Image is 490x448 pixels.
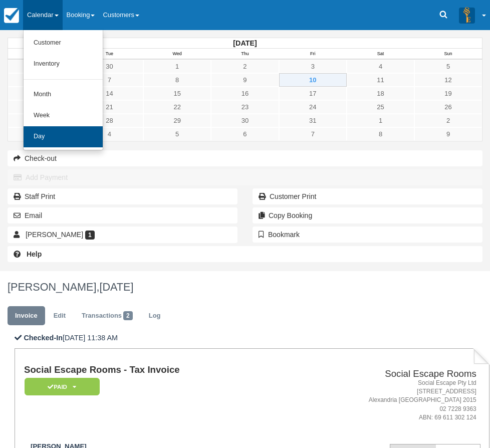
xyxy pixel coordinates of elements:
[143,127,211,141] a: 5
[4,8,19,23] img: checkfront-main-nav-mini-logo.png
[211,73,279,87] a: 9
[23,30,103,150] ul: Calendar
[143,49,211,60] th: Wed
[347,73,414,87] a: 11
[347,60,414,73] a: 4
[347,87,414,100] a: 18
[414,100,482,114] a: 26
[211,100,279,114] a: 23
[76,73,143,87] a: 7
[25,378,100,395] em: Paid
[26,231,83,239] span: [PERSON_NAME]
[211,60,279,73] a: 2
[85,231,95,240] span: 1
[76,100,143,114] a: 21
[76,60,143,73] a: 30
[414,127,482,141] a: 9
[143,87,211,100] a: 15
[347,100,414,114] a: 25
[76,87,143,100] a: 14
[279,60,347,73] a: 3
[279,114,347,127] a: 31
[279,100,347,114] a: 24
[8,246,482,262] a: Help
[24,105,103,126] a: Week
[76,127,143,141] a: 4
[8,73,76,87] a: 6
[76,114,143,127] a: 28
[24,84,103,105] a: Month
[8,114,76,127] a: 27
[290,369,476,379] h2: Social Escape Rooms
[279,87,347,100] a: 17
[8,127,76,141] a: 3
[24,126,103,147] a: Day
[15,333,489,343] p: [DATE] 11:38 AM
[143,73,211,87] a: 8
[233,39,257,47] strong: [DATE]
[414,114,482,127] a: 2
[24,54,103,75] a: Inventory
[8,207,237,223] button: Email
[24,377,96,396] a: Paid
[123,311,133,320] span: 2
[414,87,482,100] a: 19
[414,49,482,60] th: Sun
[46,306,73,326] a: Edit
[8,100,76,114] a: 20
[143,60,211,73] a: 1
[8,227,237,243] a: [PERSON_NAME] 1
[253,207,482,223] button: Copy Booking
[211,87,279,100] a: 16
[8,188,237,204] a: Staff Print
[141,306,168,326] a: Log
[143,100,211,114] a: 22
[76,49,143,60] th: Tue
[8,306,45,326] a: Invoice
[211,127,279,141] a: 6
[74,306,140,326] a: Transactions2
[290,379,476,422] address: Social Escape Pty Ltd [STREET_ADDRESS] Alexandria [GEOGRAPHIC_DATA] 2015 02 7228 9363 ABN: 69 611...
[24,33,103,54] a: Customer
[347,49,414,60] th: Sat
[253,227,482,243] button: Bookmark
[8,281,482,293] h1: [PERSON_NAME],
[8,49,76,60] th: Mon
[459,7,475,23] img: A3
[414,60,482,73] a: 5
[253,188,482,204] a: Customer Print
[211,114,279,127] a: 30
[8,169,482,185] button: Add Payment
[279,127,347,141] a: 7
[347,114,414,127] a: 1
[279,49,347,60] th: Fri
[8,87,76,100] a: 13
[99,281,133,293] span: [DATE]
[8,150,482,166] button: Check-out
[347,127,414,141] a: 8
[143,114,211,127] a: 29
[8,60,76,73] a: 29
[24,365,286,375] h1: Social Escape Rooms - Tax Invoice
[24,334,63,342] b: Checked-In
[279,73,347,87] a: 10
[414,73,482,87] a: 12
[211,49,279,60] th: Thu
[27,250,42,258] b: Help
